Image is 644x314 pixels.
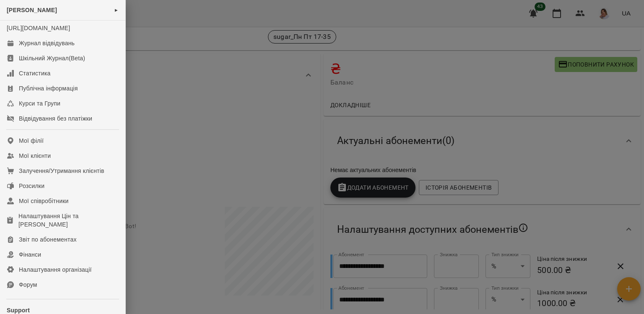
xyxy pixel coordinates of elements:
[19,114,92,123] div: Відвідування без платіжки
[19,265,92,274] div: Налаштування організації
[19,136,44,145] div: Мої філії
[19,250,41,259] div: Фінанси
[7,7,57,13] span: [PERSON_NAME]
[19,69,51,77] div: Статистика
[19,84,78,93] div: Публічна інформація
[19,182,44,190] div: Розсилки
[19,235,77,244] div: Звіт по абонементах
[19,281,37,289] div: Форум
[114,7,119,13] span: ►
[19,167,104,175] div: Залучення/Утримання клієнтів
[19,197,69,205] div: Мої співробітники
[19,39,75,47] div: Журнал відвідувань
[7,25,70,31] a: [URL][DOMAIN_NAME]
[19,99,60,108] div: Курси та Групи
[18,212,119,229] div: Налаштування Цін та [PERSON_NAME]
[19,54,85,62] div: Шкільний Журнал(Beta)
[19,152,51,160] div: Мої клієнти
